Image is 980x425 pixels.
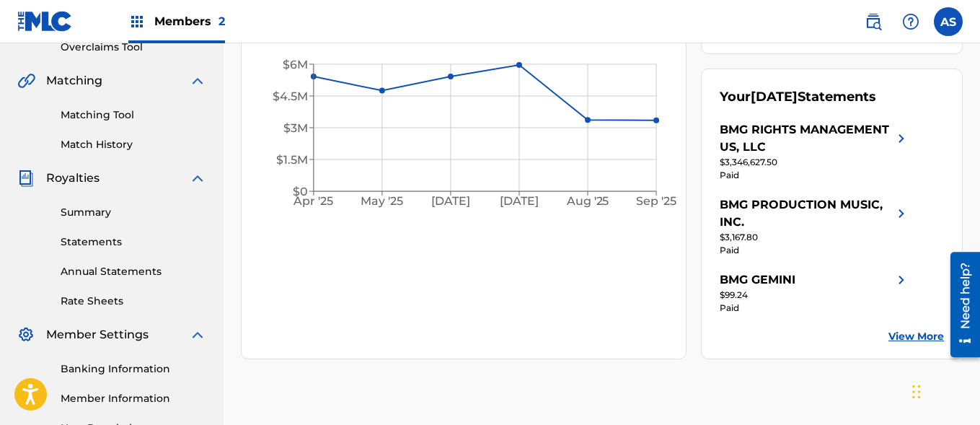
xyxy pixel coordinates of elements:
[17,72,35,89] img: Matching
[720,196,910,257] a: BMG PRODUCTION MUSIC, INC.right chevron icon$3,167.80Paid
[46,72,102,89] span: Matching
[189,72,206,89] img: expand
[61,235,206,250] a: Statements
[720,121,893,156] div: BMG RIGHTS MANAGEMENT US, LLC
[273,89,308,103] tspan: $4.5M
[720,156,910,169] div: $3,346,627.50
[61,40,206,55] a: Overclaims Tool
[189,170,206,187] img: expand
[720,87,876,107] div: Your Statements
[720,289,910,302] div: $99.24
[893,196,910,231] img: right chevron icon
[154,13,225,30] span: Members
[720,244,910,257] div: Paid
[896,7,925,36] div: Help
[902,13,919,30] img: help
[61,391,206,406] a: Member Information
[893,271,910,289] img: right chevron icon
[720,121,910,182] a: BMG RIGHTS MANAGEMENT US, LLCright chevron icon$3,346,627.50Paid
[888,329,944,344] a: View More
[61,137,206,152] a: Match History
[283,58,308,71] tspan: $6M
[61,362,206,377] a: Banking Information
[17,170,35,187] img: Royalties
[61,205,206,220] a: Summary
[61,294,206,309] a: Rate Sheets
[908,356,980,425] iframe: Chat Widget
[720,271,910,315] a: BMG GEMINIright chevron icon$99.24Paid
[276,153,308,167] tspan: $1.5M
[361,195,404,209] tspan: May '25
[912,370,921,413] div: Drag
[751,89,798,105] span: [DATE]
[720,231,910,244] div: $3,167.80
[189,326,206,343] img: expand
[283,121,308,135] tspan: $3M
[17,326,35,343] img: Member Settings
[431,195,470,209] tspan: [DATE]
[17,11,73,32] img: MLC Logo
[893,121,910,156] img: right chevron icon
[218,14,225,28] span: 2
[566,195,609,209] tspan: Aug '25
[46,326,149,343] span: Member Settings
[293,195,334,209] tspan: Apr '25
[934,7,963,36] div: User Menu
[720,302,910,315] div: Paid
[720,169,910,182] div: Paid
[940,247,980,363] iframe: Resource Center
[128,13,146,30] img: Top Rightsholders
[637,195,677,209] tspan: Sep '25
[859,7,888,36] a: Public Search
[61,108,206,123] a: Matching Tool
[46,170,100,187] span: Royalties
[500,195,539,209] tspan: [DATE]
[293,185,308,198] tspan: $0
[865,13,882,30] img: search
[720,271,795,289] div: BMG GEMINI
[720,196,893,231] div: BMG PRODUCTION MUSIC, INC.
[61,264,206,279] a: Annual Statements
